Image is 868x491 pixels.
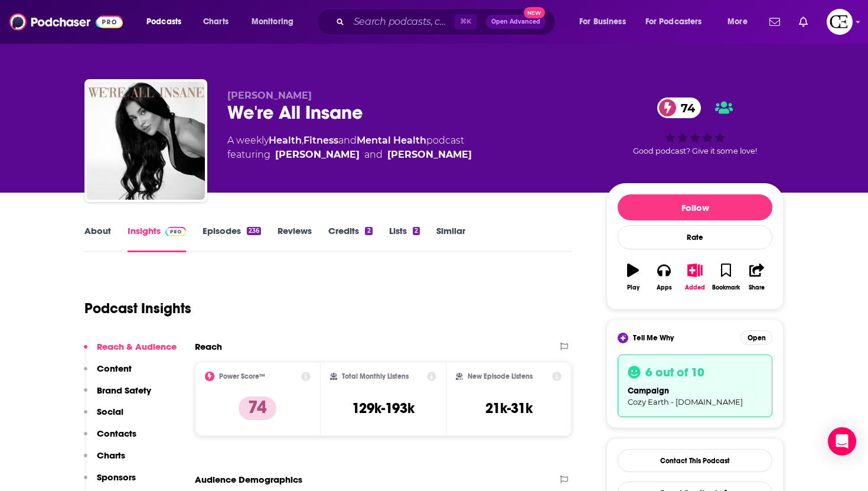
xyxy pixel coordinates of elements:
[413,227,420,235] div: 2
[227,90,312,101] span: [PERSON_NAME]
[97,406,123,417] p: Social
[645,14,702,30] span: For Podcasters
[727,14,748,30] span: More
[749,284,765,291] div: Share
[87,82,205,200] img: We're All Insane
[84,450,125,472] button: Charts
[680,256,710,298] button: Added
[710,256,741,298] button: Bookmark
[84,341,177,363] button: Reach & Audience
[97,363,132,374] p: Content
[239,396,276,420] p: 74
[97,341,177,352] p: Reach & Audience
[645,365,704,380] h3: 6 out of 10
[579,14,626,30] span: For Business
[742,256,772,298] button: Share
[97,385,151,396] p: Brand Safety
[227,148,472,162] span: featuring
[278,225,312,252] a: Reviews
[9,11,123,33] img: Podchaser - Follow, Share and Rate Podcasts
[669,97,701,118] span: 74
[633,147,757,155] span: Good podcast? Give it some love!
[357,135,426,146] a: Mental Health
[628,386,669,396] span: campaign
[486,15,546,29] button: Open AdvancedNew
[195,12,236,31] a: Charts
[338,135,357,146] span: and
[195,474,302,485] h2: Audience Demographics
[302,135,304,146] span: ,
[84,300,191,317] h1: Podcast Insights
[638,12,719,31] button: open menu
[195,341,222,352] h2: Reach
[97,472,136,483] p: Sponsors
[628,397,743,407] span: Cozy Earth - [DOMAIN_NAME]
[243,12,309,31] button: open menu
[252,14,293,30] span: Monitoring
[247,227,261,235] div: 236
[765,12,785,32] a: Show notifications dropdown
[712,284,740,291] div: Bookmark
[657,97,701,118] a: 74
[685,284,705,291] div: Added
[304,135,338,146] a: Fitness
[352,399,415,417] h3: 129k-193k
[128,225,186,252] a: InsightsPodchaser Pro
[349,12,455,31] input: Search podcasts, credits, & more...
[203,225,261,252] a: Episodes236
[84,428,136,450] button: Contacts
[455,14,477,30] span: ⌘ K
[84,225,111,252] a: About
[648,256,679,298] button: Apps
[491,19,540,25] span: Open Advanced
[342,372,409,381] h2: Total Monthly Listens
[657,284,672,291] div: Apps
[468,372,533,381] h2: New Episode Listens
[84,406,123,428] button: Social
[269,135,302,146] a: Health
[633,333,674,343] span: Tell Me Why
[618,449,772,472] a: Contact This Podcast
[827,9,853,35] button: Show profile menu
[828,427,856,456] div: Open Intercom Messenger
[719,12,762,31] button: open menu
[146,14,181,30] span: Podcasts
[364,148,383,162] span: and
[97,428,136,439] p: Contacts
[618,194,772,220] button: Follow
[97,450,125,461] p: Charts
[794,12,812,32] a: Show notifications dropdown
[84,363,132,385] button: Content
[618,225,772,249] div: Rate
[328,8,567,35] div: Search podcasts, credits, & more...
[827,9,853,35] img: User Profile
[485,399,533,417] h3: 21k-31k
[524,7,545,18] span: New
[387,148,472,162] div: [PERSON_NAME]
[618,256,648,298] button: Play
[84,385,151,407] button: Brand Safety
[227,134,472,162] div: A weekly podcast
[389,225,420,252] a: Lists2
[606,90,784,163] div: 74Good podcast? Give it some love!
[619,334,626,342] img: tell me why sparkle
[365,227,372,235] div: 2
[165,227,186,236] img: Podchaser Pro
[203,14,229,30] span: Charts
[275,148,360,162] div: [PERSON_NAME]
[219,372,265,381] h2: Power Score™
[827,9,853,35] span: Logged in as cozyearthaudio
[328,225,372,252] a: Credits2
[138,12,197,31] button: open menu
[436,225,465,252] a: Similar
[740,330,772,345] button: Open
[627,284,639,291] div: Play
[571,12,641,31] button: open menu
